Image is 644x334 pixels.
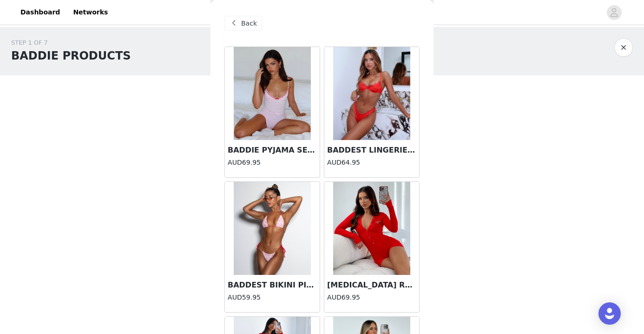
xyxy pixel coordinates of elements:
[327,145,416,156] h3: BADDEST LINGERIE SET RED
[327,280,416,291] h3: [MEDICAL_DATA] ROMPER RED
[598,302,621,325] div: Open Intercom Messenger
[241,19,257,28] span: Back
[11,47,131,64] h1: BADDIE PRODUCTS
[333,182,411,275] img: TANNING ROMPER RED
[333,47,411,140] img: BADDEST LINGERIE SET RED
[234,47,311,140] img: BADDIE PYJAMA SET PINK
[327,158,416,167] h4: AUD64.95
[610,5,618,20] div: avatar
[67,2,113,23] a: Networks
[327,293,416,302] h4: AUD69.95
[15,2,66,23] a: Dashboard
[228,158,317,167] h4: AUD69.95
[11,38,131,47] div: STEP 1 OF 7
[228,293,317,302] h4: AUD59.95
[234,182,311,275] img: BADDEST BIKINI PINK
[228,280,317,291] h3: BADDEST BIKINI PINK
[228,145,317,156] h3: BADDIE PYJAMA SET PINK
